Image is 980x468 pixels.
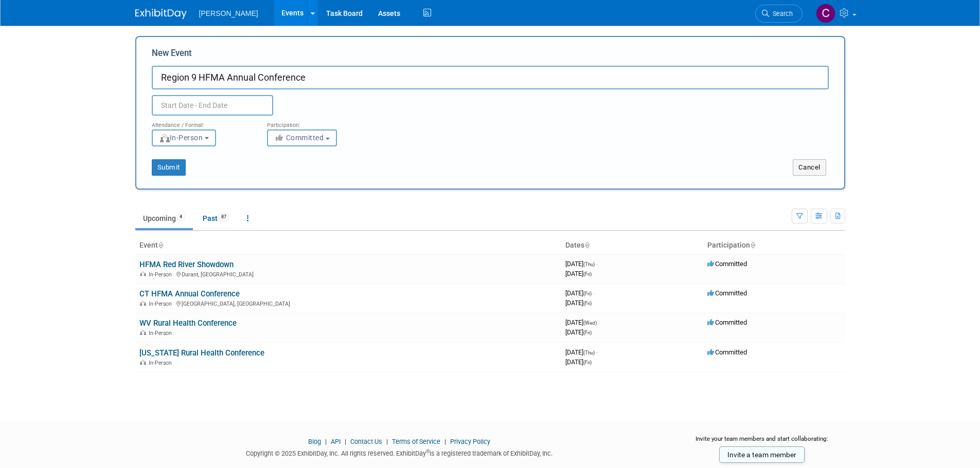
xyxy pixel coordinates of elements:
[565,299,592,307] span: [DATE]
[565,289,595,297] span: [DATE]
[565,260,598,268] span: [DATE]
[450,438,490,445] a: Privacy Policy
[342,438,349,445] span: |
[152,95,273,116] input: Start Date - End Date
[152,47,192,63] label: New Event
[561,237,703,254] th: Dates
[703,237,845,254] th: Participation
[149,330,175,336] span: In-Person
[596,260,598,268] span: -
[596,348,598,356] span: -
[152,116,252,129] div: Attendance / Format:
[140,301,146,306] img: In-Person Event
[583,271,592,277] span: (Fri)
[149,360,175,366] span: In-Person
[152,129,216,146] button: In-Person
[565,328,592,336] span: [DATE]
[583,291,592,296] span: (Fri)
[707,348,747,356] span: Committed
[331,438,341,445] a: API
[152,66,829,89] input: Name of Trade Show / Conference
[199,9,258,17] span: [PERSON_NAME]
[139,270,557,278] div: Durant, [GEOGRAPHIC_DATA]
[135,237,561,254] th: Event
[583,320,597,326] span: (Wed)
[274,134,324,142] span: Committed
[793,159,826,176] button: Cancel
[135,209,193,228] a: Upcoming4
[135,446,664,458] div: Copyright © 2025 ExhibitDay, Inc. All rights reserved. ExhibitDay is a registered trademark of Ex...
[565,319,600,326] span: [DATE]
[565,270,592,277] span: [DATE]
[139,260,234,269] a: HFMA Red River Showdown
[442,438,449,445] span: |
[583,330,592,335] span: (Fri)
[755,5,803,23] a: Search
[707,319,747,326] span: Committed
[140,330,146,335] img: In-Person Event
[707,260,747,268] span: Committed
[218,213,229,221] span: 87
[679,435,845,450] div: Invite your team members and start collaborating:
[195,209,237,228] a: Past87
[583,360,592,365] span: (Fri)
[769,10,793,17] span: Search
[139,348,264,358] a: [US_STATE] Rural Health Conference
[152,159,186,176] button: Submit
[392,438,440,445] a: Terms of Service
[158,241,163,249] a: Sort by Event Name
[384,438,390,445] span: |
[565,348,598,356] span: [DATE]
[176,213,185,221] span: 4
[267,129,337,146] button: Committed
[426,448,430,454] sup: ®
[750,241,755,249] a: Sort by Participation Type
[719,446,805,463] a: Invite a team member
[140,271,146,276] img: In-Person Event
[583,301,592,306] span: (Fri)
[159,134,203,142] span: In-Person
[139,299,557,307] div: [GEOGRAPHIC_DATA], [GEOGRAPHIC_DATA]
[350,438,382,445] a: Contact Us
[140,360,146,365] img: In-Person Event
[135,9,187,19] img: ExhibitDay
[593,289,595,297] span: -
[584,241,590,249] a: Sort by Start Date
[149,301,175,307] span: In-Person
[583,261,595,267] span: (Thu)
[149,271,175,278] span: In-Person
[598,319,600,326] span: -
[308,438,321,445] a: Blog
[267,116,367,129] div: Participation:
[816,4,835,23] img: Chris Cobb
[139,289,240,298] a: CT HFMA Annual Conference
[707,289,747,297] span: Committed
[139,319,237,328] a: WV Rural Health Conference
[583,350,595,355] span: (Thu)
[565,358,592,366] span: [DATE]
[323,438,329,445] span: |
